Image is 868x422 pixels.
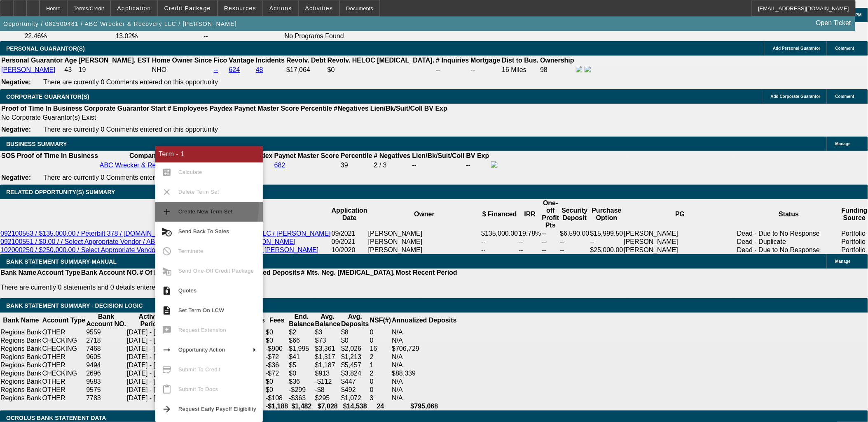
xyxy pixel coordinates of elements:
[624,238,737,246] td: [PERSON_NAME]
[37,269,81,277] th: Account Type
[391,402,457,410] th: $795,068
[841,230,868,238] td: Portfolio
[585,66,591,72] img: linkedin-icon.png
[412,152,465,159] b: Lien/Bk/Suit/Coll
[289,345,315,353] td: $1,995
[6,415,106,421] span: OCROLUS BANK STATEMENT DATA
[315,369,341,378] td: $913
[42,369,86,378] td: CHECKING
[126,369,175,378] td: [DATE] - [DATE]
[391,313,457,328] th: Annualized Deposits
[301,269,395,277] th: # Mts. Neg. [MEDICAL_DATA].
[841,246,868,254] td: Portfolio
[315,313,341,328] th: Avg. Balance
[1,57,63,64] b: Personal Guarantor
[24,32,114,40] td: 22.46%
[265,345,288,353] td: -$900
[370,313,392,328] th: NSF(#)
[289,394,315,402] td: -$363
[315,353,341,361] td: $1,317
[86,353,126,361] td: 9605
[86,386,126,394] td: 9575
[42,328,86,336] td: OTHER
[1,104,83,113] th: Proof of Time In Business
[178,288,197,294] span: Quotes
[129,152,159,159] b: Company
[79,57,150,64] b: [PERSON_NAME]. EST
[274,162,285,169] a: 682
[624,246,737,254] td: [PERSON_NAME]
[162,227,172,237] mat-icon: cancel_schedule_send
[1,79,31,86] b: Negative:
[835,141,851,146] span: Manage
[624,199,737,230] th: PG
[162,207,172,217] mat-icon: add
[518,199,541,230] th: IRR
[289,378,315,386] td: $36
[841,199,868,230] th: Funding Source
[315,386,341,394] td: -$8
[178,406,256,412] span: Request Early Payoff Eligibility
[370,369,392,378] td: 2
[341,336,370,345] td: $0
[466,161,490,170] td: --
[470,65,501,74] td: --
[162,404,172,414] mat-icon: arrow_forward
[0,246,319,253] a: 102000250 / $250,000.00 / Select Appropriate Vendor / ABC Wrecker and Recovery LLC / [PERSON_NAME]
[289,336,315,345] td: $66
[481,238,518,246] td: --
[737,230,841,238] td: Dead - Due to No Response
[542,230,560,238] td: --
[542,238,560,246] td: --
[86,369,126,378] td: 2696
[289,369,315,378] td: $0
[256,66,263,73] a: 48
[341,394,370,402] td: $1,072
[229,66,240,73] a: 624
[391,386,457,394] td: N/A
[466,152,489,159] b: BV Exp
[471,57,501,64] b: Mortgage
[301,105,332,112] b: Percentile
[436,57,469,64] b: # Inquiries
[435,65,469,74] td: --
[289,353,315,361] td: $41
[86,361,126,369] td: 9494
[218,0,262,16] button: Resources
[392,345,456,352] div: $706,729
[542,199,560,230] th: One-off Profit Pts
[214,66,218,73] a: --
[126,345,175,353] td: [DATE] - [DATE]
[265,386,288,394] td: $0
[341,369,370,378] td: $3,824
[1,126,31,133] b: Negative:
[289,361,315,369] td: $5
[315,328,341,336] td: $3
[42,378,86,386] td: OTHER
[341,378,370,386] td: $447
[84,105,149,112] b: Corporate Guarantor
[263,0,298,16] button: Actions
[368,246,481,254] td: [PERSON_NAME]
[42,336,86,345] td: CHECKING
[341,162,372,169] div: 39
[234,105,299,112] b: Paynet Master Score
[327,65,435,74] td: $0
[126,353,175,361] td: [DATE] - [DATE]
[178,307,224,313] span: Set Term On LCW
[624,230,737,238] td: [PERSON_NAME]
[835,259,851,264] span: Manage
[286,65,326,74] td: $17,064
[315,402,341,410] th: $7,028
[540,65,575,74] td: 98
[86,378,126,386] td: 9583
[274,152,339,159] b: Paynet Master Score
[6,141,67,147] span: BUSINESS SUMMARY
[481,199,518,230] th: $ Financed
[6,258,117,265] span: BANK STATEMENT SUMMARY-MANUAL
[315,378,341,386] td: -$112
[370,402,392,410] th: 24
[126,394,175,402] td: [DATE] - [DATE]
[86,345,126,353] td: 7468
[331,238,368,246] td: 09/2021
